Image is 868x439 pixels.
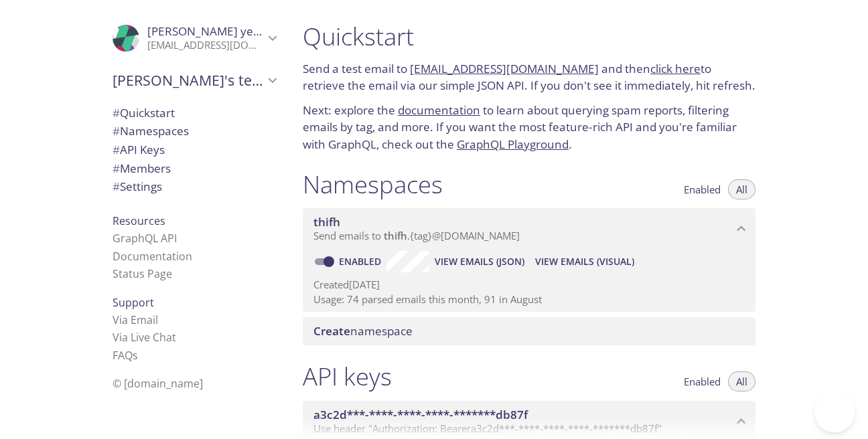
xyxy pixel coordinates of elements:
a: FAQ [113,348,138,363]
span: thifh [384,229,407,242]
div: Luis yerbes [102,16,287,60]
a: documentation [398,102,480,118]
button: All [728,179,755,199]
button: View Emails (Visual) [530,251,640,272]
h1: Quickstart [303,21,755,52]
a: [EMAIL_ADDRESS][DOMAIN_NAME] [410,61,599,76]
span: s [133,348,138,363]
span: Settings [113,179,162,194]
p: Usage: 74 parsed emails this month, 91 in August [313,292,745,306]
div: Team Settings [102,177,287,196]
span: # [113,142,120,157]
a: click here [650,61,701,76]
span: Send emails to . {tag} @[DOMAIN_NAME] [313,229,520,242]
span: Members [113,161,171,176]
div: Create namespace [303,317,755,345]
span: Resources [113,213,165,228]
div: Members [102,159,287,178]
span: [PERSON_NAME]'s team [113,71,264,90]
a: Via Email [113,313,158,327]
div: thifh namespace [303,208,755,250]
a: GraphQL Playground [457,137,569,152]
div: API Keys [102,141,287,159]
div: Luis's team [102,63,287,98]
span: namespace [313,323,413,339]
div: Quickstart [102,104,287,122]
span: # [113,161,120,176]
button: Enabled [676,179,729,199]
span: [PERSON_NAME] yerbes [147,23,277,39]
span: # [113,105,120,120]
span: # [113,123,120,139]
button: All [728,371,755,391]
span: Support [113,295,154,310]
button: View Emails (JSON) [429,251,530,272]
a: Via Live Chat [113,330,176,345]
span: # [113,179,120,194]
iframe: Help Scout Beacon - Open [814,392,855,432]
span: Create [313,323,350,339]
p: Created [DATE] [313,278,745,292]
span: thifh [313,214,340,230]
a: Enabled [337,255,386,268]
span: © [DOMAIN_NAME] [113,376,203,391]
a: Documentation [113,249,192,264]
span: View Emails (JSON) [435,254,524,270]
span: API Keys [113,142,165,157]
a: Status Page [113,266,172,281]
p: Next: explore the to learn about querying spam reports, filtering emails by tag, and more. If you... [303,102,755,153]
div: Namespaces [102,122,287,141]
p: [EMAIL_ADDRESS][DOMAIN_NAME] [147,39,264,52]
button: Enabled [676,371,729,391]
p: Send a test email to and then to retrieve the email via our simple JSON API. If you don't see it ... [303,60,755,94]
a: GraphQL API [113,231,177,246]
span: View Emails (Visual) [535,254,634,270]
span: Quickstart [113,105,175,120]
span: Namespaces [113,123,189,139]
h1: Namespaces [303,169,443,199]
h1: API keys [303,361,392,391]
